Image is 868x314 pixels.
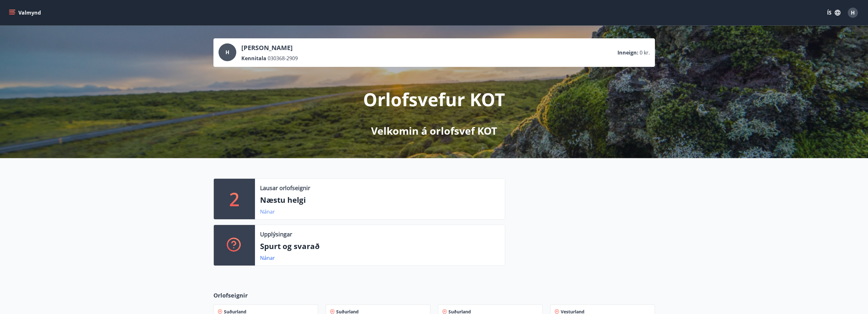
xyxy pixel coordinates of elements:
[260,230,292,238] p: Upplýsingar
[229,187,239,211] p: 2
[260,208,275,215] a: Nánar
[241,43,298,52] p: [PERSON_NAME]
[268,55,298,62] span: 030368-2909
[260,184,310,192] p: Lausar orlofseignir
[845,5,860,20] button: H
[260,254,275,261] a: Nánar
[241,55,266,62] p: Kennitala
[213,291,248,299] span: Orlofseignir
[617,49,638,56] p: Inneign :
[824,7,844,18] button: ÍS
[851,9,855,16] span: H
[371,124,497,138] p: Velkomin á orlofsvef KOT
[640,49,650,56] span: 0 kr.
[363,87,505,111] p: Orlofsvefur KOT
[225,49,229,56] span: H
[8,7,43,18] button: menu
[260,195,500,205] p: Næstu helgi
[260,241,500,252] p: Spurt og svarað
